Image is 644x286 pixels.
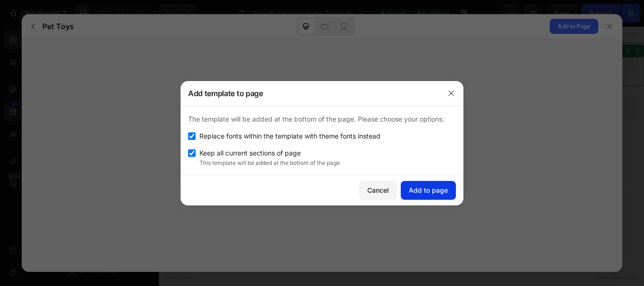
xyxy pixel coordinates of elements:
button: Cancel [359,181,397,200]
div: Add blank section [324,154,382,164]
button: Add to page [401,181,456,200]
span: inspired by CRO experts [177,166,241,174]
h3: Add template to page [188,88,263,99]
span: Keep all current sections of page [199,147,301,159]
p: This template will be added at the bottom of the page [199,159,456,167]
p: The template will be added at the bottom of the page. Please choose your options: [188,114,456,125]
span: Featured collection [263,89,318,100]
span: Add section [261,133,305,143]
span: then drag & drop elements [317,166,388,174]
div: Choose templates [182,154,239,164]
span: Replace fonts within the template with theme fonts instead [199,131,380,142]
span: from URL or image [254,166,305,174]
div: Cancel [367,185,389,195]
div: Add to page [409,185,448,195]
div: Generate layout [256,154,305,164]
div: Shopify section: Image banner [454,25,539,33]
span: Image banner [271,39,310,50]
